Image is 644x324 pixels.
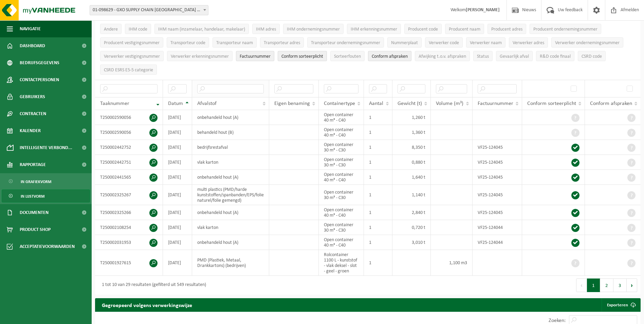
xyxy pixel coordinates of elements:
[20,20,41,37] span: Navigatie
[319,155,364,170] td: Open container 30 m³ - C30
[533,27,597,32] span: Producent ondernemingsnummer
[496,51,533,61] button: Gevaarlijk afval : Activate to sort
[627,278,637,292] button: Next
[602,298,640,312] a: Exporteren
[163,110,192,125] td: [DATE]
[260,37,304,48] button: Transporteur adresTransporteur adres: Activate to sort
[613,278,627,292] button: 3
[540,54,571,59] span: R&D code finaal
[391,40,418,46] span: Nummerplaat
[319,185,364,205] td: Open container 30 m³ - C30
[473,185,522,205] td: VF25-124045
[319,110,364,125] td: Open container 40 m³ - C40
[429,40,459,46] span: Verwerker code
[364,205,392,220] td: 1
[404,24,442,34] button: Producent codeProducent code: Activate to sort
[364,220,392,235] td: 1
[351,27,397,32] span: IHM erkenningsnummer
[364,140,392,155] td: 1
[163,140,192,155] td: [DATE]
[125,24,151,34] button: IHM codeIHM code: Activate to sort
[587,278,600,292] button: 1
[192,110,269,125] td: onbehandeld hout (A)
[20,54,59,71] span: Bedrijfsgegevens
[555,40,620,46] span: Verwerker ondernemingsnummer
[319,140,364,155] td: Open container 30 m³ - C30
[449,27,480,32] span: Producent naam
[473,170,522,185] td: VF25-124045
[252,24,280,34] button: IHM adresIHM adres: Activate to sort
[236,51,274,61] button: FactuurnummerFactuurnummer: Activate to sort
[21,190,44,203] span: In lijstvorm
[170,40,205,46] span: Transporteur code
[364,125,392,140] td: 1
[95,235,163,250] td: T250002031953
[473,51,493,61] button: StatusStatus: Activate to sort
[392,155,431,170] td: 0,880 t
[283,24,344,34] button: IHM ondernemingsnummerIHM ondernemingsnummer: Activate to sort
[415,51,470,61] button: Afwijking t.o.v. afsprakenAfwijking t.o.v. afspraken: Activate to sort
[466,37,505,48] button: Verwerker naamVerwerker naam: Activate to sort
[100,51,164,61] button: Verwerker vestigingsnummerVerwerker vestigingsnummer: Activate to sort
[256,27,276,32] span: IHM adres
[473,205,522,220] td: VF25-124045
[311,40,380,46] span: Transporteur ondernemingsnummer
[319,250,364,276] td: Rolcontainer 1100 L - kunststof - vlak deksel - slot - geel - groen
[95,185,163,205] td: T250002325267
[307,37,384,48] button: Transporteur ondernemingsnummerTransporteur ondernemingsnummer : Activate to sort
[163,250,192,276] td: [DATE]
[95,140,163,155] td: T250002442752
[319,220,364,235] td: Open container 30 m³ - C30
[324,101,355,106] span: Containertype
[536,51,574,61] button: R&D code finaalR&amp;D code finaal: Activate to sort
[95,250,163,276] td: T250001927615
[90,5,208,15] span: 01-098629 - GXO SUPPLY CHAIN ANTWERP NV - ANTWERPEN
[445,24,484,34] button: Producent naamProducent naam: Activate to sort
[100,24,122,34] button: AndereAndere: Activate to sort
[470,40,502,46] span: Verwerker naam
[163,205,192,220] td: [DATE]
[20,105,46,122] span: Contracten
[527,101,576,106] span: Conform sorteerplicht
[192,125,269,140] td: behandeld hout (B)
[530,24,601,34] button: Producent ondernemingsnummerProducent ondernemingsnummer: Activate to sort
[274,101,310,106] span: Eigen benaming
[21,175,51,188] span: In grafiekvorm
[372,54,408,59] span: Conform afspraken
[364,155,392,170] td: 1
[192,235,269,250] td: onbehandeld hout (A)
[392,110,431,125] td: 1,260 t
[129,27,147,32] span: IHM code
[392,205,431,220] td: 2,840 t
[392,185,431,205] td: 1,140 t
[264,40,300,46] span: Transporteur adres
[364,170,392,185] td: 1
[171,54,229,59] span: Verwerker erkenningsnummer
[473,155,522,170] td: VF25-124045
[319,205,364,220] td: Open container 40 m³ - C40
[509,37,548,48] button: Verwerker adresVerwerker adres: Activate to sort
[473,140,522,155] td: VF25-124045
[436,101,463,106] span: Volume (m³)
[364,235,392,250] td: 1
[392,140,431,155] td: 8,350 t
[419,54,466,59] span: Afwijking t.o.v. afspraken
[431,250,472,276] td: 1,100 m3
[278,51,327,61] button: Conform sorteerplicht : Activate to sort
[408,27,438,32] span: Producent code
[330,51,365,61] button: SorteerfoutenSorteerfouten: Activate to sort
[167,51,233,61] button: Verwerker erkenningsnummerVerwerker erkenningsnummer: Activate to sort
[513,40,544,46] span: Verwerker adres
[192,140,269,155] td: bedrijfsrestafval
[192,155,269,170] td: vlak karton
[20,37,45,54] span: Dashboard
[163,220,192,235] td: [DATE]
[500,54,529,59] span: Gevaarlijk afval
[100,101,129,106] span: Taaknummer
[104,27,118,32] span: Andere
[549,318,566,323] label: Zoeken:
[154,24,249,34] button: IHM naam (inzamelaar, handelaar, makelaar)IHM naam (inzamelaar, handelaar, makelaar): Activate to...
[163,125,192,140] td: [DATE]
[100,65,157,75] button: CSRD ESRS E5-5 categorieCSRD ESRS E5-5 categorie: Activate to sort
[197,101,217,106] span: Afvalstof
